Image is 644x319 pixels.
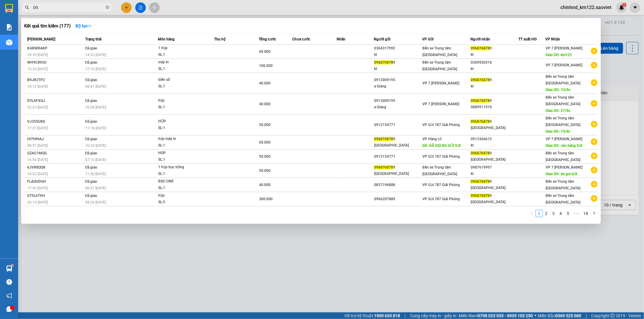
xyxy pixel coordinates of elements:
img: solution-icon [6,24,12,30]
span: 14:33 [DATE] [85,53,106,57]
div: 9 [374,136,422,142]
div: 9 [471,45,518,52]
span: left [530,211,534,215]
span: plus-circle [591,181,598,188]
span: plus-circle [591,100,598,107]
span: VP Gửi [422,37,434,41]
span: Giao DĐ: 27/8c [546,109,570,113]
span: 100.000 [259,64,273,68]
span: plus-circle [591,153,598,159]
div: hộp máy in [158,136,203,142]
div: [GEOGRAPHIC_DATA] [374,142,422,149]
span: VP Hàng LC [422,137,442,141]
div: 6JVR8QQ8 [27,164,83,171]
span: 096876878 [471,151,490,155]
div: a Giang [374,104,422,110]
span: close-circle [106,5,109,11]
span: plus-circle [591,62,598,68]
li: 18 [582,210,591,217]
div: 0837196888 [374,182,422,188]
span: 096876878 [374,137,393,141]
div: BỌC ĐNE [158,178,203,185]
div: [GEOGRAPHIC_DATA] [471,199,518,205]
span: right [592,211,596,215]
span: close-circle [106,5,109,9]
span: VP 7 [PERSON_NAME] [546,165,582,169]
div: 9 [471,178,518,185]
a: 3 [550,210,557,217]
span: Đã giao [85,99,98,103]
span: Bến xe Trung tâm [GEOGRAPHIC_DATA] [422,46,457,57]
span: Đã giao [85,60,98,65]
div: 0987619997 [471,164,518,171]
span: 096876878 [471,46,490,50]
div: HOP [158,150,203,156]
div: kt [471,52,518,58]
li: 1 [536,210,543,217]
img: warehouse-icon [6,265,12,272]
div: 0913009195 [374,98,422,104]
div: kt [471,142,518,149]
span: Món hàng [158,37,175,41]
span: Nhãn [337,37,345,41]
li: 2 [543,210,550,217]
span: 08:26 [DATE] [85,200,106,204]
span: Đã giao [85,151,98,155]
span: TT xuất HĐ [519,37,537,41]
div: 1 hộp [158,45,203,52]
a: 1 [536,210,543,217]
li: Next 5 Pages [572,210,582,217]
span: 60.000 [259,49,271,54]
span: Tổng cước [259,37,276,41]
div: [GEOGRAPHIC_DATA] [471,125,518,131]
span: 17:42 [DATE] [27,186,48,190]
div: SL: 1 [158,156,203,163]
span: 16:56 [DATE] [27,158,48,162]
span: Bến xe Trung tâm [GEOGRAPHIC_DATA] [546,179,580,190]
span: 096876878 [471,179,490,184]
span: 60.000 [259,140,271,144]
div: [GEOGRAPHIC_DATA] [471,156,518,163]
input: Tìm tên, số ĐT hoặc mã đơn [33,4,104,11]
div: 0913009195 [374,77,422,83]
div: a Giang [374,83,422,90]
div: SL: 1 [158,104,203,111]
span: Bến xe Trung tâm [GEOGRAPHIC_DATA] [546,116,580,127]
span: 096876878 [471,194,490,198]
span: question-circle [6,279,12,285]
a: 18 [582,210,590,217]
span: Giao DĐ: km122 [546,53,572,57]
div: kt [374,66,422,72]
div: FLAQUDUH [27,178,83,185]
div: kt [471,83,518,90]
div: 9 [471,77,518,83]
span: 096876878 [471,99,490,103]
div: SL: 1 [158,52,203,58]
div: DYLAFXQJ [27,98,83,104]
li: 3 [550,210,557,217]
button: Bộ lọcdown [71,21,97,31]
span: Bến xe Trung tâm [GEOGRAPHIC_DATA] [422,60,457,71]
img: warehouse-icon [6,39,12,46]
span: Giao DĐ: 10/9c [546,88,570,92]
div: SL: 1 [158,171,203,177]
span: 22:23 [DATE] [27,105,48,109]
div: GZAC1MQG [27,150,83,156]
span: message [6,306,12,312]
span: VP Gửi 787 Giải Phóng [422,197,460,201]
span: plus-circle [591,167,598,173]
span: plus-circle [591,79,598,86]
span: plus-circle [591,121,598,128]
span: VP 7 [PERSON_NAME] [422,102,459,106]
span: Người nhận [470,37,490,41]
span: 300.000 [259,197,273,201]
span: Giao DĐ: còn hàng 9/8 [546,144,582,148]
span: 20:14 [DATE] [27,200,48,204]
div: 9 [471,150,518,156]
span: plus-circle [591,195,598,202]
div: 0889911919 [471,104,518,110]
div: VJ355U8Q [27,118,83,125]
span: 18:10 [DATE] [27,53,48,57]
span: 096876878 [374,165,393,169]
span: 17:27 [DATE] [27,126,48,130]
